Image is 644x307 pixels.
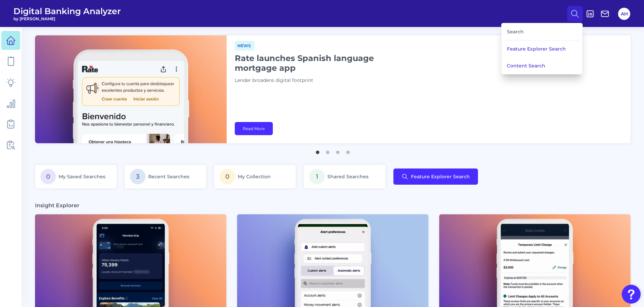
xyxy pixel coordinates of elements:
div: Search [504,23,580,40]
button: AH [618,8,630,20]
a: Read More [235,122,273,135]
button: Feature Explorer Search [502,40,582,57]
span: Recent Searches [148,174,189,180]
button: 3 [334,147,341,154]
img: bannerImg [35,35,227,143]
span: Digital Banking Analyzer [13,6,121,16]
a: 0My Saved Searches [35,165,117,188]
span: My Saved Searches [59,174,105,180]
button: Content Search [502,57,582,74]
p: Lender broadens digital footprint [235,77,403,84]
span: 1 [309,169,325,184]
button: 1 [314,147,321,154]
a: 3Recent Searches [125,165,206,188]
button: Open Resource Center [622,285,641,304]
a: News [235,42,255,49]
span: My Collection [238,174,271,180]
button: 4 [345,147,351,154]
a: 0My Collection [214,165,296,188]
span: News [235,41,255,51]
button: Feature Explorer Search [393,168,478,185]
span: by [PERSON_NAME] [13,16,121,21]
span: 3 [130,169,146,184]
span: 0 [220,169,235,184]
h1: Rate launches Spanish language mortgage app [235,53,403,73]
span: Feature Explorer Search [411,174,470,179]
a: 1Shared Searches [304,165,385,188]
span: 0 [40,169,56,184]
span: Shared Searches [327,174,368,180]
h3: Insight Explorer [35,202,79,209]
button: 2 [324,147,331,154]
